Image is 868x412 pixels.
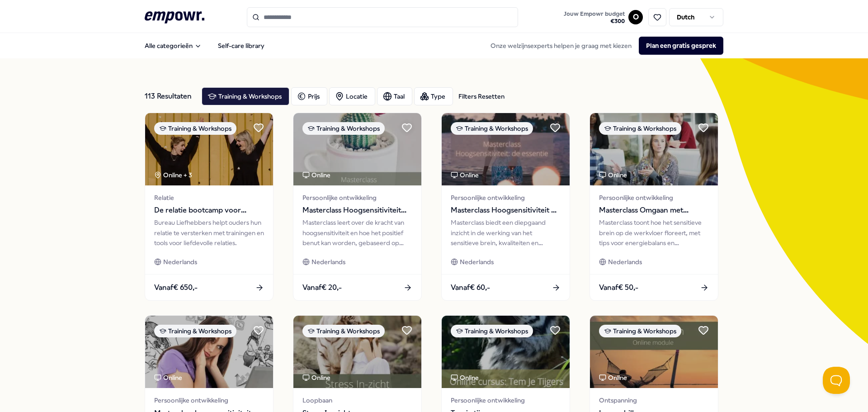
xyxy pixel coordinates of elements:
div: Online [599,373,627,383]
a: package imageTraining & WorkshopsOnlinePersoonlijke ontwikkelingMasterclass Hoogsensitiviteit een... [293,113,422,301]
span: Nederlands [163,257,197,267]
div: Training & Workshops [154,325,236,337]
span: Ontspanning [599,395,709,405]
span: Vanaf € 50,- [599,282,638,294]
button: Plan een gratis gesprek [639,37,723,55]
button: Prijs [291,87,327,105]
div: Online [451,170,479,180]
div: 113 Resultaten [145,87,194,105]
div: Online [451,373,479,383]
div: Training & Workshops [302,122,385,135]
span: Nederlands [311,257,345,267]
img: package image [145,113,273,185]
div: Masterclass toont hoe het sensitieve brein op de werkvloer floreert, met tips voor energiebalans ... [599,218,709,248]
div: Training & Workshops [599,122,681,135]
span: Nederlands [608,257,642,267]
div: Online [302,170,330,180]
span: Relatie [154,193,264,203]
div: Filters Resetten [458,91,505,101]
span: Persoonlijke ontwikkeling [302,193,412,203]
div: Training & Workshops [599,325,681,337]
a: package imageTraining & WorkshopsOnlinePersoonlijke ontwikkelingMasterclass Omgaan met hoogsensit... [590,113,718,301]
span: Vanaf € 20,- [302,282,342,294]
div: Masterclass leert over de kracht van hoogsensitiviteit en hoe het positief benut kan worden, geba... [302,218,412,248]
span: Masterclass Hoogsensitiviteit de essentie [451,204,561,216]
a: package imageTraining & WorkshopsOnline + 3RelatieDe relatie bootcamp voor oudersBureau Liefhebbe... [145,113,274,301]
a: package imageTraining & WorkshopsOnlinePersoonlijke ontwikkelingMasterclass Hoogsensitiviteit de ... [441,113,570,301]
button: O [628,10,643,24]
span: Jouw Empowr budget [564,10,625,18]
span: Persoonlijke ontwikkeling [599,193,709,203]
span: De relatie bootcamp voor ouders [154,204,264,216]
div: Training & Workshops [154,122,236,135]
img: package image [293,316,421,388]
div: Online [154,373,182,383]
span: Persoonlijke ontwikkeling [451,193,561,203]
button: Alle categorieën [137,37,209,55]
img: package image [145,316,273,388]
button: Taal [377,87,412,105]
div: Bureau Liefhebbers helpt ouders hun relatie te versterken met trainingen en tools voor liefdevoll... [154,218,264,248]
div: Online [302,373,330,383]
span: Masterclass Omgaan met hoogsensitiviteit op werk [599,204,709,216]
img: package image [442,316,570,388]
span: Persoonlijke ontwikkeling [154,395,264,405]
span: Persoonlijke ontwikkeling [451,395,561,405]
nav: Main [137,37,272,55]
iframe: Help Scout Beacon - Open [823,367,850,394]
img: package image [590,113,718,185]
div: Training & Workshops [302,325,385,337]
a: Self-care library [211,37,272,55]
span: Masterclass Hoogsensitiviteit een inleiding [302,204,412,216]
a: Jouw Empowr budget€300 [560,8,628,27]
span: Vanaf € 60,- [451,282,490,294]
span: € 300 [564,18,625,25]
div: Training & Workshops [451,325,533,337]
button: Jouw Empowr budget€300 [562,9,627,27]
span: Vanaf € 650,- [154,282,198,294]
button: Type [414,87,453,105]
button: Training & Workshops [202,87,289,105]
div: Online + 3 [154,170,192,180]
img: package image [293,113,421,185]
img: package image [590,316,718,388]
img: package image [442,113,570,185]
span: Nederlands [460,257,494,267]
div: Masterclass biedt een diepgaand inzicht in de werking van het sensitieve brein, kwaliteiten en va... [451,218,561,248]
span: Loopbaan [302,395,412,405]
button: Locatie [329,87,375,105]
div: Onze welzijnsexperts helpen je graag met kiezen [483,37,723,55]
div: Online [599,170,627,180]
input: Search for products, categories or subcategories [247,7,518,27]
div: Training & Workshops [451,122,533,135]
